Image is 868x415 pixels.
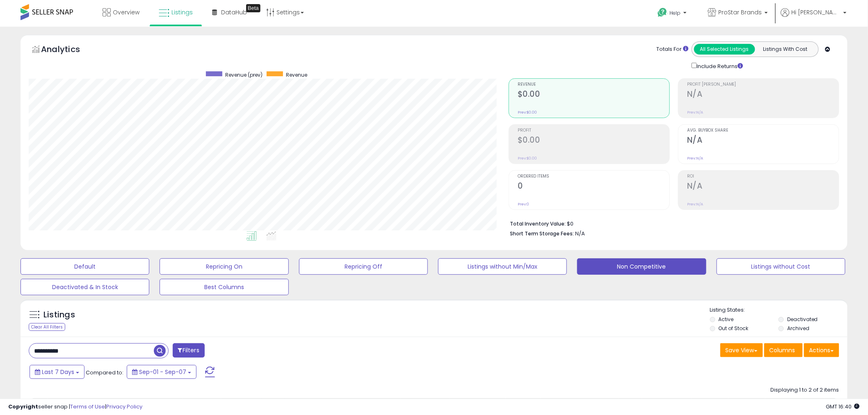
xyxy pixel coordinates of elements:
h2: N/A [687,89,839,100]
b: Total Inventory Value: [510,220,566,227]
h2: N/A [687,135,839,146]
label: Deactivated [787,316,818,323]
div: Totals For [657,46,689,53]
span: Ordered Items [518,174,669,179]
a: Help [651,1,695,27]
span: Columns [770,346,795,354]
button: All Selected Listings [694,44,755,55]
button: Non Competitive [577,258,706,275]
h2: $0.00 [518,89,669,100]
button: Repricing Off [299,258,428,275]
span: Sep-01 - Sep-07 [139,368,186,376]
h2: 0 [518,181,669,192]
span: Profit [PERSON_NAME] [687,82,839,87]
h2: N/A [687,181,839,192]
span: Revenue (prev) [225,71,263,78]
h2: $0.00 [518,135,669,146]
span: N/A [575,230,585,237]
label: Active [719,316,734,323]
button: Listings without Min/Max [438,258,567,275]
button: Filters [173,343,205,358]
button: Columns [764,343,803,357]
label: Archived [787,325,809,332]
h5: Analytics [41,43,96,57]
div: seller snap | | [8,403,142,411]
button: Repricing On [160,258,288,275]
div: Include Returns [685,61,753,70]
button: Listings without Cost [717,258,845,275]
div: Tooltip anchor [246,4,260,12]
button: Best Columns [160,279,288,295]
span: Overview [113,8,139,16]
small: Prev: $0.00 [518,156,537,161]
span: Listings [171,8,193,16]
span: DataHub [221,8,247,16]
span: Help [670,9,681,16]
small: Prev: $0.00 [518,110,537,115]
span: ROI [687,174,839,179]
p: Listing States: [710,306,847,314]
span: Hi [PERSON_NAME] [792,8,841,16]
button: Actions [804,343,839,357]
span: Revenue [518,82,669,87]
small: Prev: N/A [687,156,703,161]
a: Terms of Use [70,403,105,410]
i: Get Help [658,7,668,18]
strong: Copyright [8,403,38,410]
button: Listings With Cost [755,44,816,55]
span: Revenue [286,71,307,78]
span: Last 7 Days [42,368,74,376]
h5: Listings [43,309,75,321]
div: Displaying 1 to 2 of 2 items [771,386,839,394]
a: Hi [PERSON_NAME] [781,8,847,27]
button: Default [21,258,149,275]
button: Deactivated & In Stock [21,279,149,295]
span: Compared to: [86,369,123,376]
button: Sep-01 - Sep-07 [127,365,196,379]
button: Save View [720,343,763,357]
span: ProStar Brands [719,8,762,16]
small: Prev: N/A [687,110,703,115]
a: Privacy Policy [106,403,142,410]
span: 2025-09-15 16:40 GMT [826,403,860,410]
b: Short Term Storage Fees: [510,230,574,237]
small: Prev: 0 [518,202,529,207]
label: Out of Stock [719,325,749,332]
small: Prev: N/A [687,202,703,207]
li: $0 [510,218,833,228]
span: Avg. Buybox Share [687,128,839,133]
div: Clear All Filters [29,323,65,331]
span: Profit [518,128,669,133]
button: Last 7 Days [30,365,85,379]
